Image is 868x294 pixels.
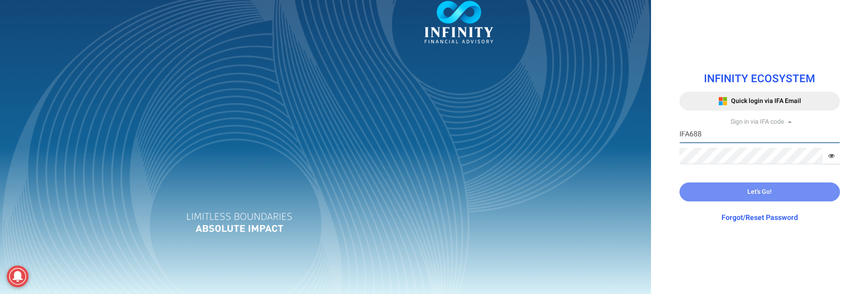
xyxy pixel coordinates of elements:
[679,126,840,143] input: IFA Code
[731,117,784,126] span: Sign in via IFA code
[731,96,801,106] span: Quick login via IFA Email
[722,212,798,223] a: Forgot/Reset Password
[747,187,772,196] span: Let's Go!
[679,92,840,111] button: Quick login via IFA Email
[679,117,840,126] div: Sign in via IFA code
[679,182,840,201] button: Let's Go!
[679,73,840,85] h1: INFINITY ECOSYSTEM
